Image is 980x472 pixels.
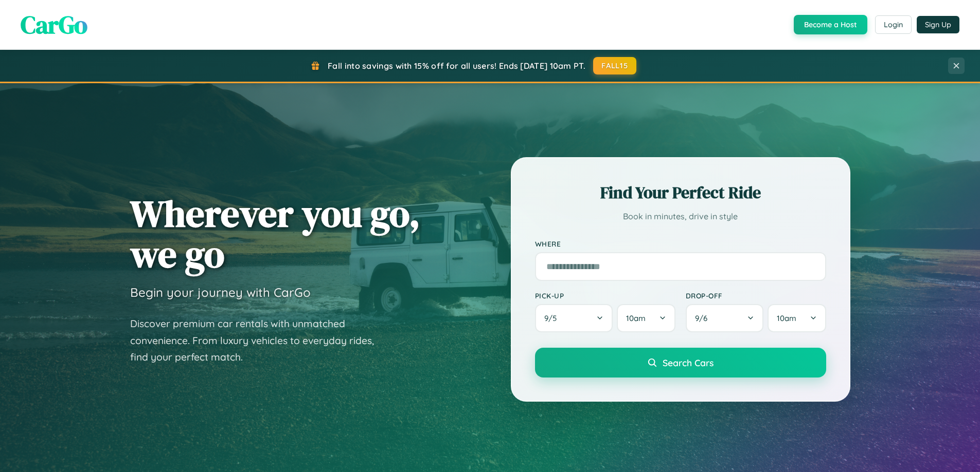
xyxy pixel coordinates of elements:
[544,313,562,323] span: 9 / 5
[626,313,646,323] span: 10am
[130,193,420,274] h1: Wherever you go, we go
[777,313,796,323] span: 10am
[917,16,959,33] button: Sign Up
[21,8,87,42] span: CarGo
[768,304,826,332] button: 10am
[535,304,613,332] button: 9/5
[535,348,826,377] button: Search Cars
[130,285,311,300] h3: Begin your journey with CarGo
[875,15,912,34] button: Login
[130,315,387,366] p: Discover premium car rentals with unmatched convenience. From luxury vehicles to everyday rides, ...
[535,291,675,300] label: Pick-up
[686,304,764,332] button: 9/6
[617,304,675,332] button: 10am
[686,291,826,300] label: Drop-off
[328,61,585,71] span: Fall into savings with 15% off for all users! Ends [DATE] 10am PT.
[535,209,826,224] p: Book in minutes, drive in style
[695,313,712,323] span: 9 / 6
[535,239,826,248] label: Where
[663,357,714,368] span: Search Cars
[593,57,636,74] button: FALL15
[794,15,867,34] button: Become a Host
[535,181,826,204] h2: Find Your Perfect Ride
